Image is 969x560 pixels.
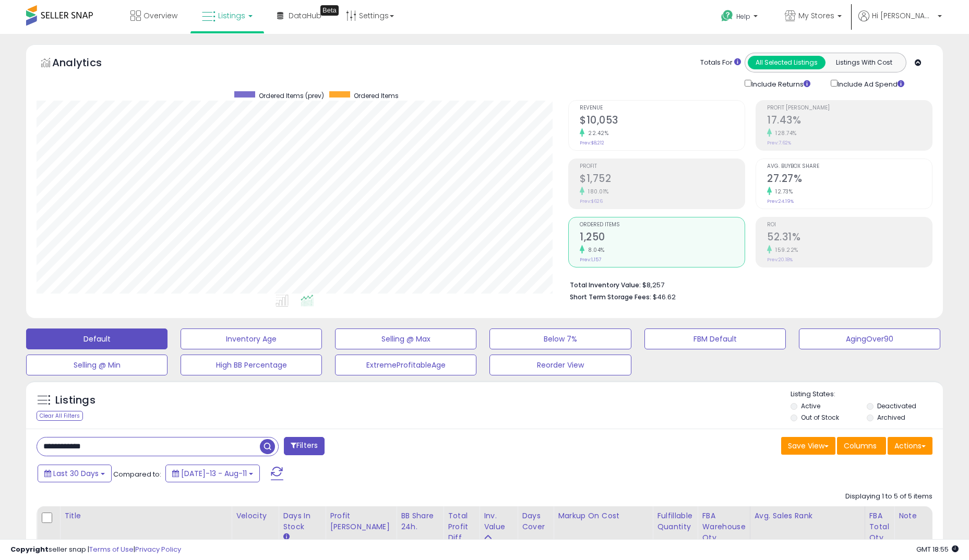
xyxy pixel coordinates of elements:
[748,56,826,69] button: All Selected Listings
[702,510,745,543] div: FBA Warehouse Qty
[700,58,741,68] div: Totals For
[584,246,605,254] small: 8.04%
[522,510,549,532] div: Days Cover
[737,78,823,90] div: Include Returns
[584,129,608,137] small: 22.42%
[259,91,324,100] span: Ordered Items (prev)
[489,355,631,375] button: Reorder View
[823,78,921,90] div: Include Ad Spend
[767,198,794,204] small: Prev: 24.19%
[448,510,475,543] div: Total Profit Diff.
[872,10,935,21] span: Hi [PERSON_NAME]
[767,140,791,146] small: Prev: 7.62%
[89,544,134,554] a: Terms of Use
[869,510,890,543] div: FBA Total Qty
[570,278,925,290] li: $8,257
[877,413,905,422] label: Archived
[181,355,322,375] button: High BB Percentage
[283,510,321,532] div: Days In Stock
[64,510,227,521] div: Title
[580,140,604,146] small: Prev: $8,212
[580,114,745,128] h2: $10,053
[736,12,750,21] span: Help
[781,437,835,455] button: Save View
[165,465,260,482] button: [DATE]-13 - Aug-11
[330,510,392,532] div: Profit [PERSON_NAME]
[837,437,886,455] button: Columns
[37,411,83,421] div: Clear All Filters
[825,56,903,69] button: Listings With Cost
[767,173,932,187] h2: 27.27%
[320,5,339,16] div: Tooltip anchor
[767,231,932,245] h2: 52.31%
[26,328,168,349] button: Default
[52,55,122,72] h5: Analytics
[113,469,161,479] span: Compared to:
[335,328,476,349] button: Selling @ Max
[181,468,247,479] span: [DATE]-13 - Aug-11
[844,441,877,451] span: Columns
[845,492,932,502] div: Displaying 1 to 5 of 5 items
[798,10,834,21] span: My Stores
[888,437,932,455] button: Actions
[580,198,603,204] small: Prev: $626
[916,544,959,554] span: 2025-09-11 18:55 GMT
[570,281,641,289] b: Total Inventory Value:
[755,510,860,521] div: Avg. Sales Rank
[767,164,932,169] span: Avg. Buybox Share
[580,222,745,228] span: Ordered Items
[767,222,932,228] span: ROI
[772,129,797,137] small: 128.74%
[767,114,932,128] h2: 17.43%
[772,246,798,254] small: 159.22%
[289,10,321,21] span: DataHub
[772,188,793,196] small: 12.73%
[401,510,439,532] div: BB Share 24h.
[143,10,177,21] span: Overview
[767,257,793,263] small: Prev: 20.18%
[580,105,745,111] span: Revenue
[877,401,916,410] label: Deactivated
[801,401,820,410] label: Active
[26,355,168,375] button: Selling @ Min
[236,510,274,521] div: Velocity
[53,468,99,479] span: Last 30 Days
[580,257,601,263] small: Prev: 1,157
[484,510,513,532] div: Inv. value
[570,293,651,301] b: Short Term Storage Fees:
[899,510,941,521] div: Note
[801,413,839,422] label: Out of Stock
[135,544,181,554] a: Privacy Policy
[767,105,932,111] span: Profit [PERSON_NAME]
[653,292,676,302] span: $46.62
[713,2,768,34] a: Help
[335,355,476,375] button: ExtremeProfitableAge
[181,328,322,349] button: Inventory Age
[284,437,325,455] button: Filters
[721,9,734,22] i: Get Help
[791,389,943,399] p: Listing States:
[10,544,49,554] strong: Copyright
[584,188,609,196] small: 180.01%
[580,231,745,245] h2: 1,250
[554,506,653,547] th: The percentage added to the cost of goods (COGS) that forms the calculator for Min & Max prices.
[489,328,631,349] button: Below 7%
[858,10,942,34] a: Hi [PERSON_NAME]
[580,164,745,169] span: Profit
[38,465,112,482] button: Last 30 Days
[354,91,399,100] span: Ordered Items
[558,510,648,521] div: Markup on Cost
[218,10,245,21] span: Listings
[55,393,95,408] h5: Listings
[580,173,745,187] h2: $1,752
[10,545,181,555] div: seller snap | |
[799,328,940,349] button: AgingOver90
[644,328,786,349] button: FBM Default
[657,510,693,532] div: Fulfillable Quantity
